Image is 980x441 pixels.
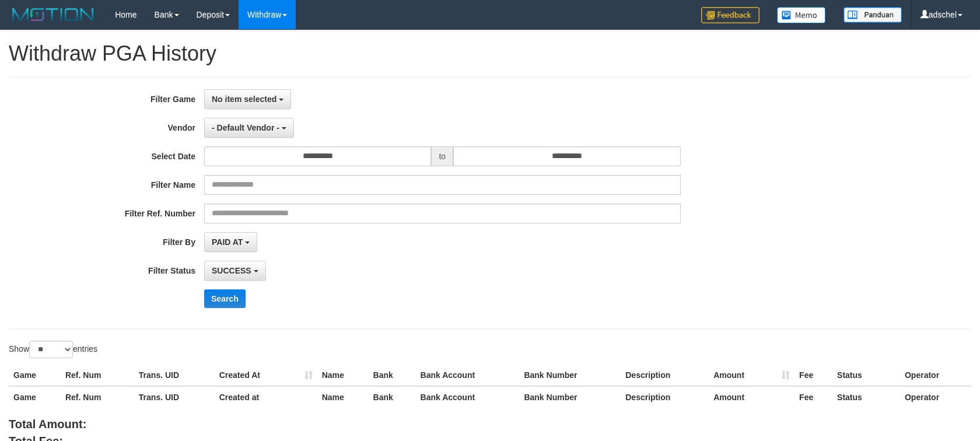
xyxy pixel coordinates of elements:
[832,365,900,386] th: Status
[843,7,902,23] img: panduan.png
[369,365,416,386] th: Bank
[61,386,134,408] th: Ref. Num
[369,386,416,408] th: Bank
[9,42,971,65] h1: Withdraw PGA History
[134,365,215,386] th: Trans. UID
[317,386,369,408] th: Name
[204,118,294,138] button: - Default Vendor -
[212,266,251,275] span: SUCCESS
[61,365,134,386] th: Ref. Num
[794,365,832,386] th: Fee
[900,365,971,386] th: Operator
[204,89,291,109] button: No item selected
[519,386,621,408] th: Bank Number
[9,365,61,386] th: Game
[709,386,794,408] th: Amount
[416,386,520,408] th: Bank Account
[701,7,759,23] img: Feedback.jpg
[832,386,900,408] th: Status
[204,232,257,252] button: PAID AT
[431,146,453,166] span: to
[416,365,520,386] th: Bank Account
[9,341,97,358] label: Show entries
[621,365,709,386] th: Description
[9,6,97,23] img: MOTION_logo.png
[9,418,86,430] b: Total Amount:
[204,261,266,281] button: SUCCESS
[621,386,709,408] th: Description
[777,7,826,23] img: Button%20Memo.svg
[134,386,215,408] th: Trans. UID
[317,365,369,386] th: Name
[900,386,971,408] th: Operator
[519,365,621,386] th: Bank Number
[709,365,794,386] th: Amount
[794,386,832,408] th: Fee
[215,365,317,386] th: Created At
[215,386,317,408] th: Created at
[212,123,279,132] span: - Default Vendor -
[212,237,243,247] span: PAID AT
[29,341,73,358] select: Showentries
[212,94,276,104] span: No item selected
[9,386,61,408] th: Game
[204,289,246,308] button: Search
